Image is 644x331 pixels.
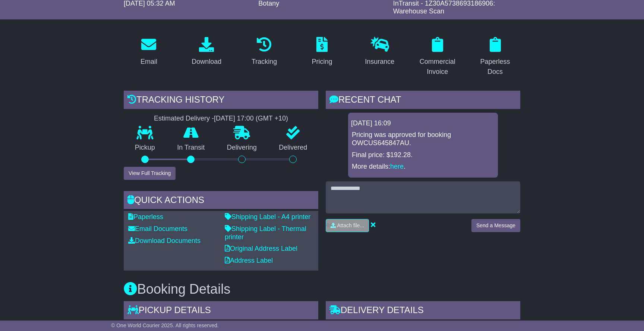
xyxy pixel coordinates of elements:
div: RECENT CHAT [326,91,520,111]
div: Estimated Delivery - [124,115,318,123]
p: Pickup [124,144,166,152]
a: Paperless [128,213,163,221]
div: Email [141,57,157,67]
div: Tracking history [124,91,318,111]
a: Pricing [307,34,337,69]
a: Download Documents [128,237,201,244]
a: Email [136,34,162,69]
p: In Transit [166,144,216,152]
div: Tracking [252,57,277,67]
a: Download [187,34,226,69]
a: here [390,163,404,170]
div: Commercial Invoice [417,57,458,77]
a: Original Address Label [225,245,297,252]
div: [DATE] 17:00 (GMT +10) [214,115,288,123]
button: View Full Tracking [124,167,176,180]
div: [DATE] 16:09 [351,119,495,128]
a: Shipping Label - A4 printer [225,213,310,221]
button: Send a Message [471,219,520,232]
p: Final price: $192.28. [352,151,494,159]
div: Download [192,57,221,67]
a: Shipping Label - Thermal printer [225,225,306,241]
div: Pricing [312,57,332,67]
a: Paperless Docs [470,34,520,79]
div: Pickup Details [124,301,318,321]
a: Commercial Invoice [412,34,463,79]
p: Delivering [216,144,268,152]
h3: Booking Details [124,282,520,297]
p: Delivered [268,144,319,152]
div: Quick Actions [124,191,318,211]
a: Email Documents [128,225,187,232]
span: © One World Courier 2025. All rights reserved. [111,322,219,328]
div: Insurance [365,57,394,67]
a: Insurance [360,34,399,69]
p: Pricing was approved for booking OWCUS645847AU. [352,131,494,147]
p: More details: . [352,163,494,171]
a: Address Label [225,257,273,264]
a: Tracking [247,34,282,69]
div: Delivery Details [326,301,520,321]
div: Paperless Docs [475,57,515,77]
